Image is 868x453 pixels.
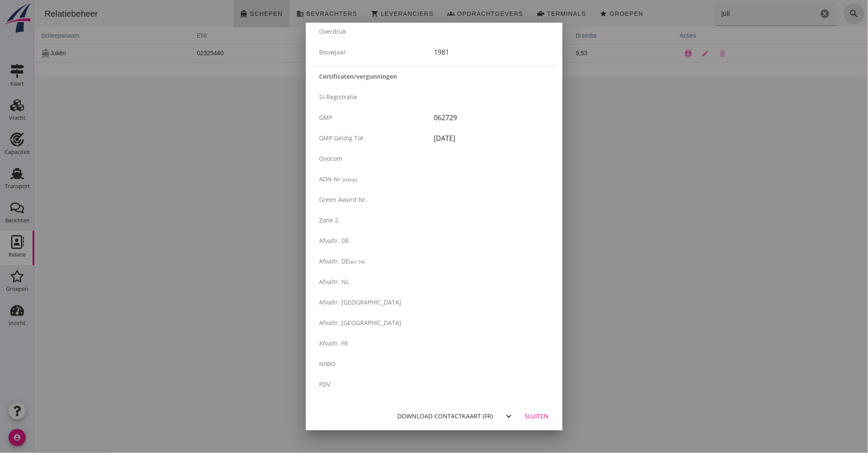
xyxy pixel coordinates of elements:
[3,8,71,20] div: Relatiebeheer
[349,258,365,265] small: (art 54)
[575,10,609,17] span: Groepen
[639,27,834,44] th: acties
[319,216,339,224] span: Zone 2
[271,10,323,17] span: Bevrachters
[337,10,344,18] i: shopping_cart
[319,154,343,163] span: Ovocom
[566,10,573,18] i: star
[319,339,349,347] span: Afvaltr. FR
[434,133,549,143] div: [DATE]
[525,412,549,420] div: Sluiten
[650,50,658,57] i: contacts
[215,10,249,17] span: Schepen
[319,113,333,121] span: GMP
[343,176,357,183] small: (schip)
[319,237,351,245] span: Afvaltr. DE:
[319,298,402,306] span: Afvaltr. [GEOGRAPHIC_DATA]
[434,113,549,123] div: 062729
[346,10,399,17] span: Leveranciers
[319,48,346,56] span: Bouwjaar
[358,27,439,44] th: m3
[413,10,421,18] i: groups
[439,44,535,62] td: 90
[535,44,639,62] td: 9,53
[319,195,368,204] span: Green Award nr.
[7,49,16,58] i: directions_boat
[518,409,556,424] button: Sluiten
[503,10,510,18] i: front_loader
[685,50,692,57] i: attach_file
[358,44,439,62] td: 2240
[156,44,277,62] td: 02325440
[319,319,402,327] span: Afvaltr. [GEOGRAPHIC_DATA]
[434,47,549,57] div: 1981
[277,44,358,62] td: 1849
[262,10,270,18] i: business
[319,380,331,388] span: PDV
[319,278,349,286] span: Afvaltr. NL
[512,10,552,17] span: Terminals
[668,50,675,57] i: edit
[319,27,346,36] span: Overdruk
[398,412,493,420] div: Download contactkaart (fr)
[319,93,358,101] span: SI-registratie
[206,10,214,18] i: directions_boat
[535,27,639,44] th: breedte
[439,27,535,44] th: lengte
[815,9,825,19] i: search
[156,27,277,44] th: ENI
[319,360,336,368] span: NIWO
[277,27,358,44] th: ton
[423,10,489,17] span: Opdrachtgevers
[319,134,364,142] span: GMP geldig tot
[319,175,343,183] span: ADN nr.
[319,257,349,265] span: Afvaltr. DE
[504,411,514,421] i: expand_more
[786,9,796,19] i: Wis Zoeken...
[394,409,497,424] button: Download contactkaart (fr)
[319,72,397,81] strong: Certificaten/vergunningen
